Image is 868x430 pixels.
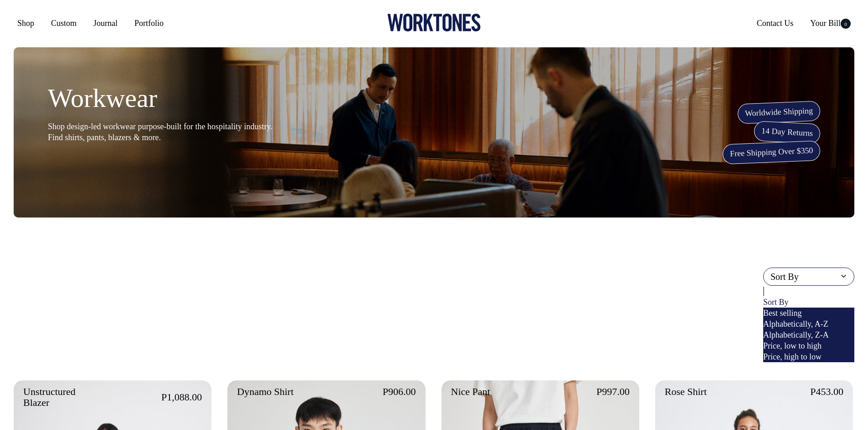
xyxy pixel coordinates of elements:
[14,15,38,31] a: Shop
[131,15,167,31] a: Portfolio
[48,84,276,113] h1: Workwear
[841,19,851,29] span: 0
[763,297,854,308] div: Sort By
[763,351,854,362] div: Price, high to low
[47,15,80,31] a: Custom
[754,121,821,144] span: 14 Day Returns
[763,308,854,319] div: Best selling
[763,340,854,351] div: Price, low to high
[806,15,854,31] a: Your Bill0
[722,140,821,164] span: Free Shipping Over $350
[763,319,854,329] div: Alphabetically, A-Z
[737,101,821,124] span: Worldwide Shipping
[763,329,854,340] div: Alphabetically, Z-A
[90,15,121,31] a: Journal
[48,122,272,142] span: Shop design-led workwear purpose-built for the hospitality industry. Find shirts, pants, blazers ...
[753,15,797,31] a: Contact Us
[770,271,799,282] span: Sort By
